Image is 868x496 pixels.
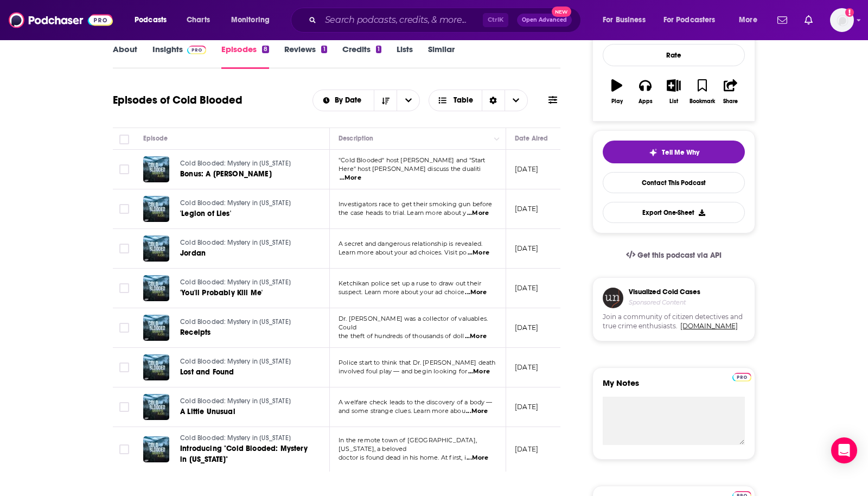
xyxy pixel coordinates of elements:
span: New [552,7,571,17]
span: Toggle select row [119,164,129,174]
button: Show profile menu [830,8,854,32]
span: For Business [603,12,646,28]
span: and some strange clues. Learn more abou [339,407,465,415]
span: Toggle select row [119,363,129,372]
p: [DATE] [515,283,538,292]
a: Pro website [732,371,751,381]
span: Logged in as SimonElement [830,8,854,32]
p: [DATE] [515,444,538,454]
a: Episodes8 [221,44,269,69]
div: 1 [321,46,327,53]
img: User Profile [830,8,854,32]
a: Cold Blooded: Mystery in [US_STATE] [180,317,309,327]
h3: Visualized Cold Cases [629,288,700,296]
a: Similar [428,44,455,69]
span: Investigators race to get their smoking gun before [339,200,493,208]
span: Lost and Found [180,367,234,377]
span: Toggle select row [119,323,129,333]
a: Cold Blooded: Mystery in [US_STATE] [180,434,310,443]
div: Bookmark [690,98,715,105]
span: For Podcasters [663,12,716,28]
button: Play [603,72,631,111]
a: Reviews1 [284,44,327,69]
h2: Choose List sort [312,90,420,111]
span: ...More [468,249,489,257]
a: Introducing "Cold Blooded: Mystery in [US_STATE]" [180,443,310,465]
button: Column Actions [490,132,503,145]
a: Lists [397,44,413,69]
a: 'Legion of Lies' [180,208,309,219]
div: Open Intercom Messenger [831,437,857,463]
span: Join a community of citizen detectives and true crime enthusiasts. [603,313,745,331]
a: [DOMAIN_NAME] [680,322,738,330]
p: [DATE] [515,323,538,332]
span: ...More [465,288,487,297]
img: tell me why sparkle [649,148,658,157]
span: "Cold Blooded" host [PERSON_NAME] and "Start [339,156,486,164]
div: List [669,98,678,105]
span: ...More [467,454,488,462]
input: Search podcasts, credits, & more... [321,11,483,29]
button: Open AdvancedNew [517,14,572,27]
a: Bonus: A [PERSON_NAME] [180,169,309,180]
span: Table [454,97,473,104]
span: A Little Unusual [180,407,235,416]
span: Bonus: A [PERSON_NAME] [180,169,272,179]
button: open menu [127,11,181,29]
div: Description [339,132,373,145]
button: Sort Direction [374,90,397,111]
button: open menu [397,90,419,111]
button: Apps [631,72,659,111]
a: Cold Blooded: Mystery in [US_STATE] [180,357,309,367]
div: Episode [143,132,168,145]
a: Cold Blooded: Mystery in [US_STATE] [180,397,309,406]
span: the theft of hundreds of thousands of doll [339,332,464,340]
span: Open Advanced [522,17,567,23]
h4: Sponsored Content [629,298,700,306]
span: 'You'll Probably Kill Me' [180,288,263,297]
span: ...More [468,367,490,376]
div: Search podcasts, credits, & more... [301,8,591,33]
h1: Episodes of Cold Blooded [113,93,242,107]
img: coldCase.18b32719.png [603,288,623,308]
div: Share [723,98,738,105]
div: Rate [603,44,745,66]
span: Toggle select row [119,283,129,293]
span: Cold Blooded: Mystery in [US_STATE] [180,434,291,442]
span: Cold Blooded: Mystery in [US_STATE] [180,318,291,326]
span: Cold Blooded: Mystery in [US_STATE] [180,358,291,365]
span: Police start to think that Dr. [PERSON_NAME] death [339,359,496,366]
button: open menu [313,97,374,104]
span: Cold Blooded: Mystery in [US_STATE] [180,239,291,246]
span: Toggle select row [119,444,129,454]
span: In the remote town of [GEOGRAPHIC_DATA], [US_STATE], a beloved [339,436,477,453]
span: Jordan [180,249,206,258]
span: suspect. Learn more about your ad choice [339,288,464,296]
span: Introducing "Cold Blooded: Mystery in [US_STATE]" [180,444,308,464]
div: 8 [262,46,269,53]
button: open menu [595,11,659,29]
a: About [113,44,137,69]
img: Podchaser Pro [732,373,751,381]
span: ...More [466,407,488,416]
span: Cold Blooded: Mystery in [US_STATE] [180,160,291,167]
span: Ctrl K [483,13,508,27]
span: Podcasts [135,12,167,28]
span: 'Legion of Lies' [180,209,231,218]
img: Podchaser - Follow, Share and Rate Podcasts [9,10,113,30]
span: Toggle select row [119,402,129,412]
span: A welfare check leads to the discovery of a body — [339,398,493,406]
p: [DATE] [515,244,538,253]
svg: Add a profile image [845,8,854,17]
button: open menu [731,11,771,29]
span: Monitoring [231,12,270,28]
button: List [660,72,688,111]
div: Play [611,98,623,105]
a: 'You'll Probably Kill Me' [180,288,309,298]
button: Bookmark [688,72,716,111]
span: Cold Blooded: Mystery in [US_STATE] [180,199,291,207]
span: Tell Me Why [662,148,699,157]
p: [DATE] [515,402,538,411]
a: InsightsPodchaser Pro [152,44,206,69]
